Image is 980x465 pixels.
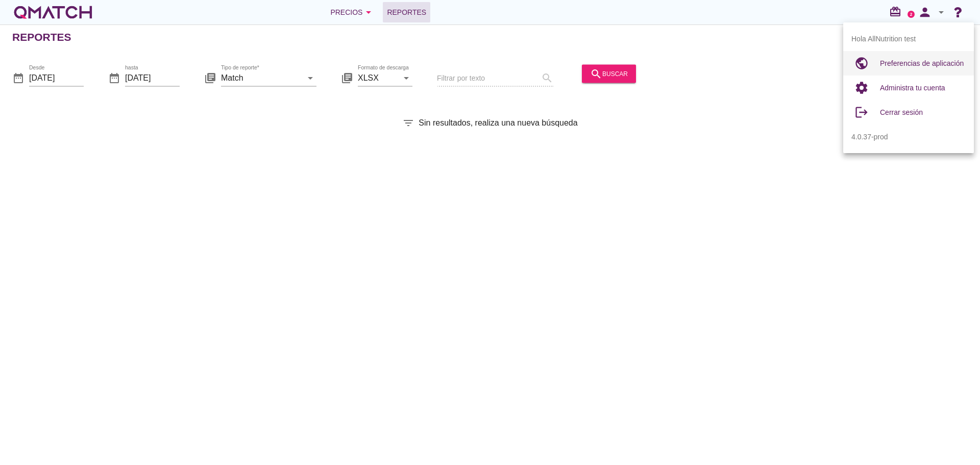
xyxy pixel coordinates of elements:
input: Tipo de reporte* [221,69,302,86]
h2: Reportes [12,29,71,45]
span: Sin resultados, realiza una nueva búsqueda [419,117,577,129]
input: hasta [125,69,180,86]
i: redeem [889,6,905,18]
i: filter_list [402,117,414,129]
input: Desde [29,69,84,86]
button: Precios [322,2,383,22]
i: arrow_drop_down [935,6,947,18]
i: public [851,53,872,74]
i: library_books [341,71,353,84]
a: 2 [908,11,915,18]
i: date_range [108,71,120,84]
i: settings [851,78,872,98]
span: Reportes [387,6,426,18]
div: Precios [330,6,375,18]
div: buscar [590,67,628,80]
a: Reportes [383,2,430,22]
i: date_range [12,71,24,84]
i: arrow_drop_down [362,6,375,18]
i: library_books [204,71,216,84]
i: arrow_drop_down [400,71,412,84]
span: Cerrar sesión [880,108,923,116]
a: white-qmatch-logo [12,2,94,22]
span: Preferencias de aplicación [880,59,964,67]
span: Hola AllNutrition test [851,34,916,44]
span: 4.0.37-prod [851,132,888,142]
i: logout [851,102,872,123]
input: Formato de descarga [358,69,398,86]
i: search [590,67,602,80]
text: 2 [910,12,913,16]
button: buscar [582,64,636,83]
i: person [915,5,935,19]
span: Administra tu cuenta [880,84,945,92]
i: arrow_drop_down [304,71,316,84]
